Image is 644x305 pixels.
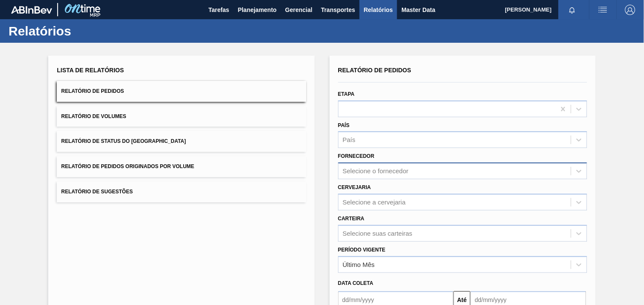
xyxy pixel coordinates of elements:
[401,5,435,15] span: Master Data
[61,138,186,144] span: Relatório de Status do [GEOGRAPHIC_DATA]
[625,5,635,15] img: Logout
[338,216,365,222] label: Carteira
[343,168,409,175] div: Selecione o fornecedor
[343,261,375,268] div: Último Mês
[285,5,313,15] span: Gerencial
[61,189,133,195] span: Relatório de Sugestões
[208,5,229,15] span: Tarefas
[343,136,356,144] div: País
[61,88,124,94] span: Relatório de Pedidos
[343,198,406,206] div: Selecione a cervejaria
[559,4,586,16] button: Notificações
[61,163,194,169] span: Relatório de Pedidos Originados por Volume
[338,184,371,190] label: Cervejaria
[338,153,375,159] label: Fornecedor
[61,113,126,119] span: Relatório de Volumes
[338,280,374,286] span: Data coleta
[321,5,355,15] span: Transportes
[338,67,412,74] span: Relatório de Pedidos
[57,81,306,102] button: Relatório de Pedidos
[364,5,393,15] span: Relatórios
[57,67,124,74] span: Lista de Relatórios
[338,247,386,253] label: Período Vigente
[598,5,608,15] img: userActions
[338,91,355,97] label: Etapa
[338,122,350,128] label: País
[343,230,413,237] div: Selecione suas carteiras
[57,156,306,177] button: Relatório de Pedidos Originados por Volume
[57,181,306,202] button: Relatório de Sugestões
[11,6,52,14] img: TNhmsLtSVTkK8tSr43FrP2fwEKptu5GPRR3wAAAABJRU5ErkJggg==
[57,131,306,152] button: Relatório de Status do [GEOGRAPHIC_DATA]
[238,5,277,15] span: Planejamento
[9,26,160,36] h1: Relatórios
[57,106,306,127] button: Relatório de Volumes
